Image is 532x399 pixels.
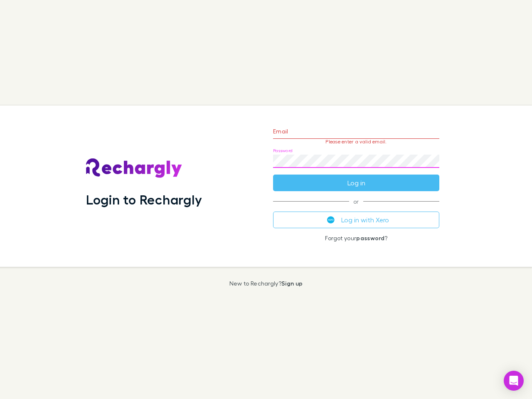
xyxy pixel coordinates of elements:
[273,201,439,202] span: or
[273,148,293,154] label: Password
[273,235,439,241] p: Forgot your ?
[273,212,439,228] button: Log in with Xero
[504,371,524,391] div: Open Intercom Messenger
[327,216,335,224] img: Xero's logo
[356,234,384,241] a: password
[86,192,202,207] h1: Login to Rechargly
[273,139,439,145] p: Please enter a valid email.
[281,280,303,287] a: Sign up
[273,175,439,191] button: Log in
[229,280,303,287] p: New to Rechargly?
[86,158,182,178] img: Rechargly's Logo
